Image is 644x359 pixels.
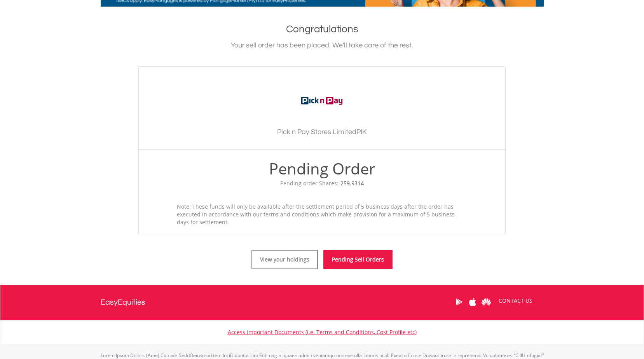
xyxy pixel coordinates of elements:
[280,179,364,187] span: Pending order Shares:
[101,285,145,320] a: EasyEquities
[493,290,538,312] a: CONTACT US
[293,82,351,119] img: EQU.ZA.PIK.png
[171,203,473,226] div: Note: These funds will only be available after the settlement period of 5 business days after the...
[339,179,364,187] span: -259.9314
[251,250,318,269] a: View your holdings
[480,290,493,314] a: Huawei
[228,328,417,336] a: Access Important Documents (i.e. Terms and Conditions, Cost Profile etc)
[452,290,466,314] a: Google Play
[147,127,497,138] h3: Pick n Pay Stores Limited
[101,22,544,36] h1: Congratulations
[101,40,544,51] div: Your sell order has been placed. We'll take care of the rest.
[147,157,497,179] div: Pending Order
[356,128,367,136] span: PIK
[323,250,393,269] a: Pending Sell Orders
[466,290,480,314] a: Apple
